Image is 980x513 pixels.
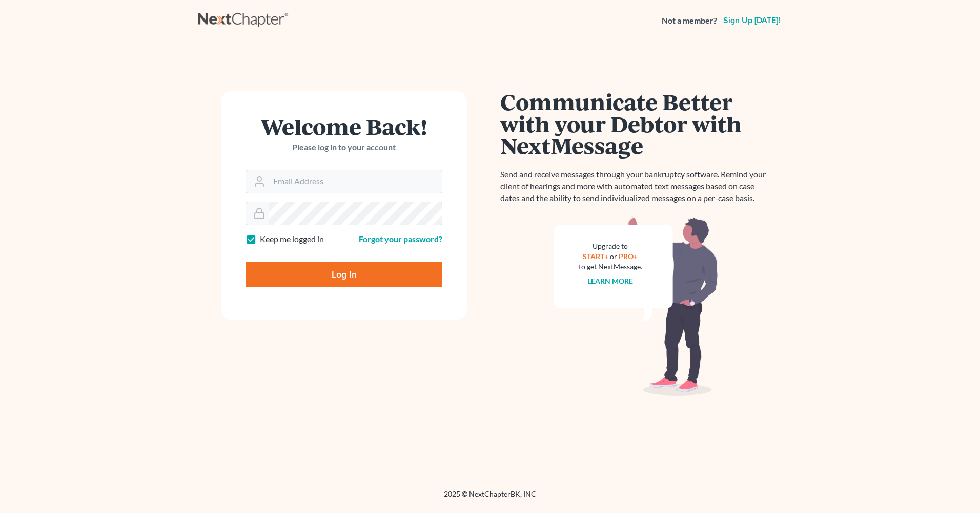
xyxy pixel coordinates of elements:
[500,91,772,156] h1: Communicate Better with your Debtor with NextMessage
[246,262,442,287] input: Log In
[583,252,609,261] a: START+
[588,277,634,285] a: Learn more
[246,115,442,137] h1: Welcome Back!
[269,170,442,193] input: Email Address
[610,252,618,261] span: or
[554,216,718,396] img: nextmessage_bg-59042aed3d76b12b5cd301f8e5b87938c9018125f34e5fa2b7a6b67550977c72.svg
[721,16,782,25] a: Sign up [DATE]!
[619,252,638,261] a: PRO+
[579,262,642,272] div: to get NextMessage.
[500,169,772,204] p: Send and receive messages through your bankruptcy software. Remind your client of hearings and mo...
[662,15,717,27] strong: Not a member?
[198,489,782,507] div: 2025 © NextChapterBK, INC
[579,241,642,251] div: Upgrade to
[359,234,442,244] a: Forgot your password?
[246,142,442,153] p: Please log in to your account
[260,233,324,245] label: Keep me logged in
